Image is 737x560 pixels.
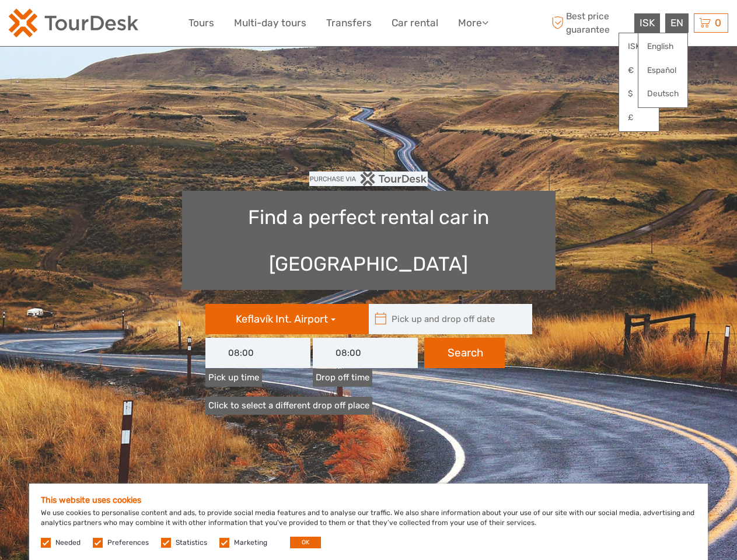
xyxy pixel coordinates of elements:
[549,10,631,36] span: Best price guarantee
[290,537,321,548] button: OK
[640,17,655,29] span: ISK
[234,15,306,32] a: Multi-day tours
[182,191,556,290] h1: Find a perfect rental car in [GEOGRAPHIC_DATA]
[29,484,708,560] div: We use cookies to personalise content and ads, to provide social media features and to analyse ou...
[638,83,687,104] a: Deutsch
[458,15,488,32] a: More
[188,15,214,32] a: Tours
[369,304,526,334] input: Pick up and drop off date
[638,36,687,57] a: English
[309,171,428,186] img: PurchaseViaTourDesk.png
[638,60,687,81] a: Español
[619,36,659,57] a: ISK
[205,369,262,387] label: Pick up time
[313,338,418,368] input: Drop off time
[205,338,310,368] input: Pick up time
[424,338,505,368] button: Search
[107,538,149,548] label: Preferences
[205,304,369,334] button: Keflavík Int. Airport
[313,369,372,387] label: Drop off time
[665,13,689,33] div: EN
[326,15,372,32] a: Transfers
[55,538,81,548] label: Needed
[176,538,207,548] label: Statistics
[392,15,438,32] a: Car rental
[713,17,723,29] span: 0
[134,18,148,32] button: Open LiveChat chat widget
[619,60,659,81] a: €
[234,538,267,548] label: Marketing
[236,313,328,325] span: Keflavík Int. Airport
[619,107,659,128] a: £
[9,9,138,37] img: 120-15d4194f-c635-41b9-a512-a3cb382bfb57_logo_small.png
[205,397,372,415] a: Click to select a different drop off place
[619,83,659,104] a: $
[16,20,132,30] p: We're away right now. Please check back later!
[41,495,696,505] h5: This website uses cookies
